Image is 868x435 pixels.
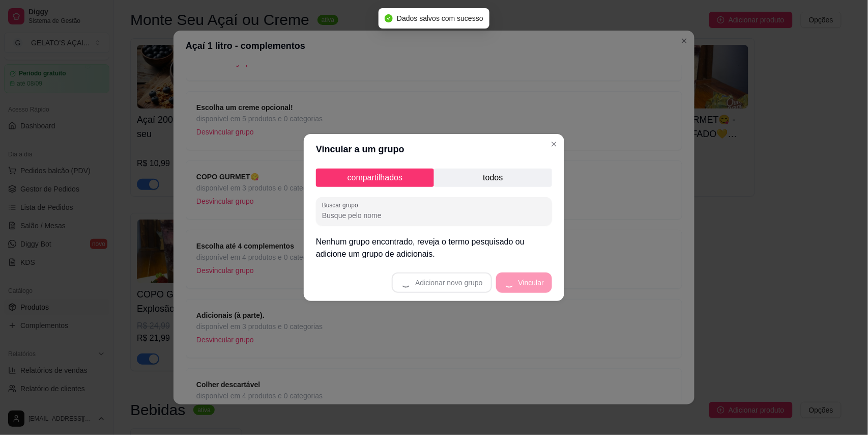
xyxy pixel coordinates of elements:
[316,236,552,260] p: Nenhum grupo encontrado, reveja o termo pesquisado ou adicione um grupo de adicionais.
[546,136,562,152] button: Close
[397,14,483,22] span: Dados salvos com sucesso
[322,210,546,221] input: Buscar grupo
[434,169,552,187] p: todos
[385,14,393,22] span: check-circle
[304,134,564,165] header: Vincular a um grupo
[316,169,434,187] p: compartilhados
[322,201,362,209] label: Buscar grupo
